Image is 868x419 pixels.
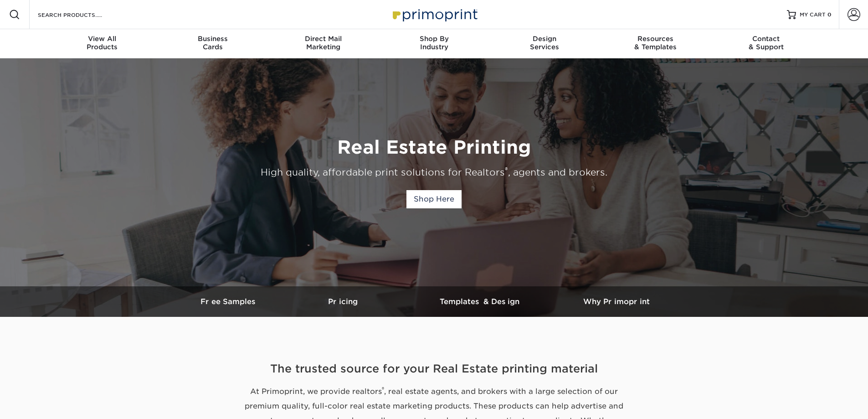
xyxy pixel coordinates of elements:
[711,35,822,43] span: Contact
[47,35,158,51] div: Products
[711,29,822,58] a: Contact& Support
[275,297,411,306] h3: Pricing
[37,9,126,20] input: SEARCH PRODUCTS.....
[600,35,711,43] span: Resources
[47,35,158,43] span: View All
[164,136,704,158] h1: Real Estate Printing
[382,386,384,393] sup: ®
[800,11,826,19] span: MY CART
[379,29,489,58] a: Shop ByIndustry
[268,29,379,58] a: Direct MailMarketing
[406,190,462,208] a: Shop Here
[157,35,268,51] div: Cards
[168,361,701,377] h2: The trusted source for your Real Estate printing material
[268,35,379,43] span: Direct Mail
[827,11,832,18] span: 0
[389,5,480,24] img: Primoprint
[164,166,704,179] div: High quality, affordable print solutions for Realtors , agents and brokers.
[411,297,548,306] h3: Templates & Design
[489,35,600,43] span: Design
[379,35,489,43] span: Shop By
[600,29,711,58] a: Resources& Templates
[489,29,600,58] a: DesignServices
[548,286,685,317] a: Why Primoprint
[157,29,268,58] a: BusinessCards
[275,286,411,317] a: Pricing
[157,35,268,43] span: Business
[184,286,275,317] a: Free Samples
[379,35,489,51] div: Industry
[268,35,379,51] div: Marketing
[600,35,711,51] div: & Templates
[489,35,600,51] div: Services
[548,297,685,306] h3: Why Primoprint
[47,29,158,58] a: View AllProducts
[711,35,822,51] div: & Support
[184,297,275,306] h3: Free Samples
[505,166,508,174] sup: ®
[411,286,548,317] a: Templates & Design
